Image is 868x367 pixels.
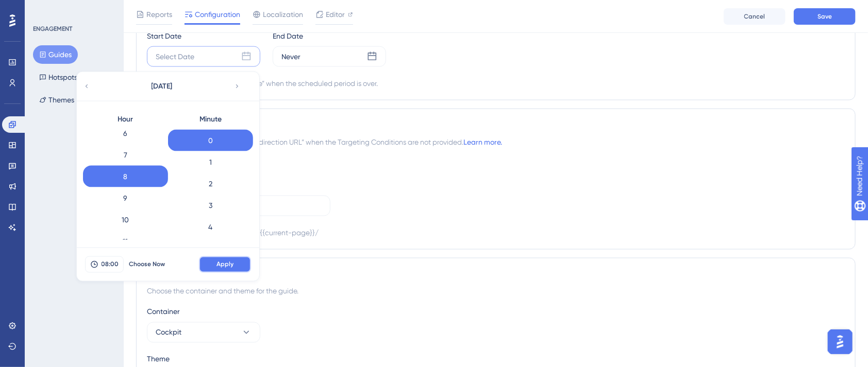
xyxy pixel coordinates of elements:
[147,269,845,281] div: Advanced Settings
[168,109,253,130] div: Minute
[83,231,168,252] div: 11
[33,91,80,109] button: Themes
[83,144,168,166] div: 7
[147,136,502,148] span: The browser will redirect to the “Redirection URL” when the Targeting Conditions are not provided.
[83,166,168,187] div: 8
[102,260,119,269] span: 08:00
[168,195,253,216] div: 3
[85,256,124,273] button: 08:00
[281,50,301,63] div: Never
[147,119,845,132] div: Redirection
[165,77,378,90] div: Automatically set as “Inactive” when the scheduled period is over.
[168,130,253,151] div: 0
[152,80,173,93] span: [DATE]
[817,12,832,21] span: Save
[724,8,786,25] button: Cancel
[24,3,64,15] span: Need Help?
[263,8,303,21] span: Localization
[168,216,253,238] div: 4
[83,187,168,209] div: 9
[147,30,260,42] div: Start Date
[147,285,845,298] div: Choose the container and theme for the guide.
[156,50,194,63] div: Select Date
[33,25,72,33] div: ENGAGEMENT
[326,8,345,21] span: Editor
[744,12,765,21] span: Cancel
[129,260,165,269] span: Choose Now
[463,138,502,146] a: Learn more.
[199,256,251,273] button: Apply
[124,256,170,273] button: Choose Now
[156,326,181,339] span: Cockpit
[147,322,260,343] button: Cockpit
[168,151,253,173] div: 1
[83,109,168,130] div: Hour
[168,173,253,195] div: 2
[110,76,213,97] button: [DATE]
[168,238,253,259] div: 5
[146,8,172,21] span: Reports
[147,353,845,365] div: Theme
[83,209,168,231] div: 10
[33,68,84,86] button: Hotspots
[216,260,233,269] span: Apply
[147,306,845,318] div: Container
[33,45,78,64] button: Guides
[195,8,240,21] span: Configuration
[83,123,168,144] div: 6
[273,30,386,42] div: End Date
[825,326,856,357] iframe: UserGuiding AI Assistant Launcher
[234,226,319,239] div: https://{{current-page}}/
[794,8,856,25] button: Save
